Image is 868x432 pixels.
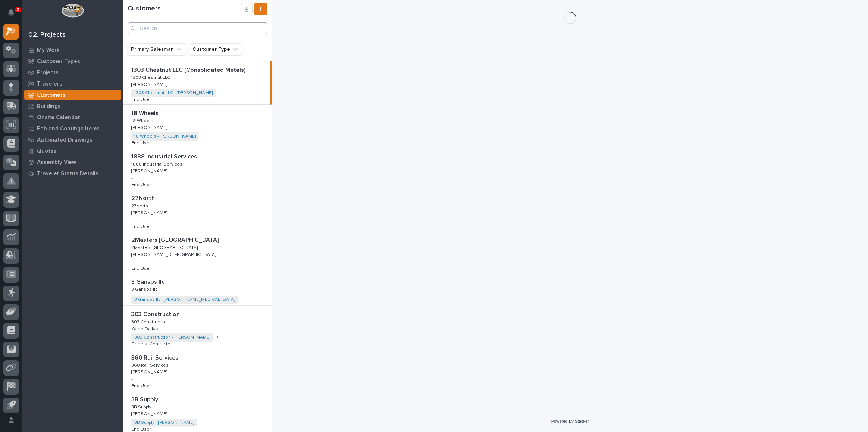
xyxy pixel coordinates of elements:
[37,114,80,121] p: Onsite Calendar
[131,235,220,244] p: 2Masters [GEOGRAPHIC_DATA]
[131,309,181,318] p: 303 Construction
[22,67,123,78] a: Projects
[131,117,155,124] p: 18 Wheels
[22,134,123,145] a: Automated Drawings
[22,44,123,56] a: My Work
[62,4,84,18] img: Workspace Logo
[131,124,169,130] p: [PERSON_NAME]
[131,167,169,174] p: [PERSON_NAME]
[131,318,169,325] p: 303 Construction
[123,105,272,148] a: 18 Wheels18 Wheels 18 Wheels18 Wheels [PERSON_NAME][PERSON_NAME] 18 Wheels - [PERSON_NAME] End Us...
[131,223,153,229] p: End User
[131,425,153,432] p: End User
[37,47,60,54] p: My Work
[37,103,61,110] p: Buildings
[134,420,194,425] a: 3B Supply - [PERSON_NAME]
[37,148,57,155] p: Quotes
[189,43,242,55] button: Customer Type
[131,65,247,74] p: 1303 Chestnut LLC (Consolidated Metals)
[128,5,241,13] h1: Customers
[16,7,19,12] p: 2
[131,325,160,332] p: Kaleb Dallas
[22,78,123,89] a: Travelers
[131,377,133,382] p: -
[131,217,133,222] p: -
[123,231,272,273] a: 2Masters [GEOGRAPHIC_DATA]2Masters [GEOGRAPHIC_DATA] 2Masters [GEOGRAPHIC_DATA]2Masters [GEOGRAPH...
[131,193,156,202] p: 27North
[37,137,93,144] p: Automated Drawings
[123,148,272,190] a: 1888 Industrial Services1888 Industrial Services 1888 Industrial Services1888 Industrial Services...
[123,273,272,306] a: 3 Gansos llc3 Gansos llc 3 Gansos llc3 Gansos llc 3 Gansos llc - [PERSON_NAME][MEDICAL_DATA]
[131,251,217,257] p: [PERSON_NAME][DEMOGRAPHIC_DATA]
[128,22,267,34] input: Search
[131,209,169,216] p: [PERSON_NAME]
[131,259,133,264] p: -
[123,189,272,231] a: 27North27North 27North27North [PERSON_NAME][PERSON_NAME] -End UserEnd User
[134,90,213,96] a: 1303 Chestnut LLC - [PERSON_NAME]
[131,286,159,292] p: 3 Gansos llc
[134,335,210,340] a: 303 Construction - [PERSON_NAME]
[37,170,98,177] p: Traveler Status Details
[131,353,180,361] p: 360 Rail Services
[551,419,589,423] a: Powered By Stacker
[131,368,169,375] p: [PERSON_NAME]
[216,335,220,340] span: + 1
[22,123,123,134] a: Fab and Coatings Items
[128,43,186,55] button: Primary Salesman
[131,340,173,347] p: General Contractor
[37,58,80,65] p: Customer Types
[131,395,160,403] p: 3B Supply
[131,96,153,102] p: End User
[134,297,235,302] a: 3 Gansos llc - [PERSON_NAME][MEDICAL_DATA]
[37,126,100,132] p: Fab and Coatings Items
[131,181,153,188] p: End User
[131,176,133,181] p: -
[28,31,66,39] div: 02. Projects
[123,306,272,349] a: 303 Construction303 Construction 303 Construction303 Construction Kaleb DallasKaleb Dallas 303 Co...
[134,134,196,139] a: 18 Wheels - [PERSON_NAME]
[22,157,123,168] a: Assembly View
[37,70,59,76] p: Projects
[131,202,150,209] p: 27North
[131,74,172,80] p: 1303 Chestnut LLC
[131,152,198,160] p: 1888 Industrial Services
[22,101,123,112] a: Buildings
[3,4,19,20] button: Notifications
[22,56,123,67] a: Customer Types
[131,410,169,417] p: [PERSON_NAME]
[131,361,170,368] p: 360 Rail Services
[22,168,123,179] a: Traveler Status Details
[37,81,62,87] p: Travelers
[131,81,169,87] p: [PERSON_NAME]
[131,244,199,250] p: 2Masters [GEOGRAPHIC_DATA]
[131,277,166,286] p: 3 Gansos llc
[131,403,153,410] p: 3B Supply
[37,159,76,166] p: Assembly View
[131,382,153,389] p: End User
[131,139,153,146] p: End User
[131,265,153,271] p: End User
[22,89,123,101] a: Customers
[22,145,123,157] a: Quotes
[22,112,123,123] a: Onsite Calendar
[123,61,272,105] a: 1303 Chestnut LLC (Consolidated Metals)1303 Chestnut LLC (Consolidated Metals) 1303 Chestnut LLC1...
[131,160,184,167] p: 1888 Industrial Services
[123,349,272,391] a: 360 Rail Services360 Rail Services 360 Rail Services360 Rail Services [PERSON_NAME][PERSON_NAME] ...
[37,92,66,99] p: Customers
[131,108,160,117] p: 18 Wheels
[9,9,19,21] div: Notifications2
